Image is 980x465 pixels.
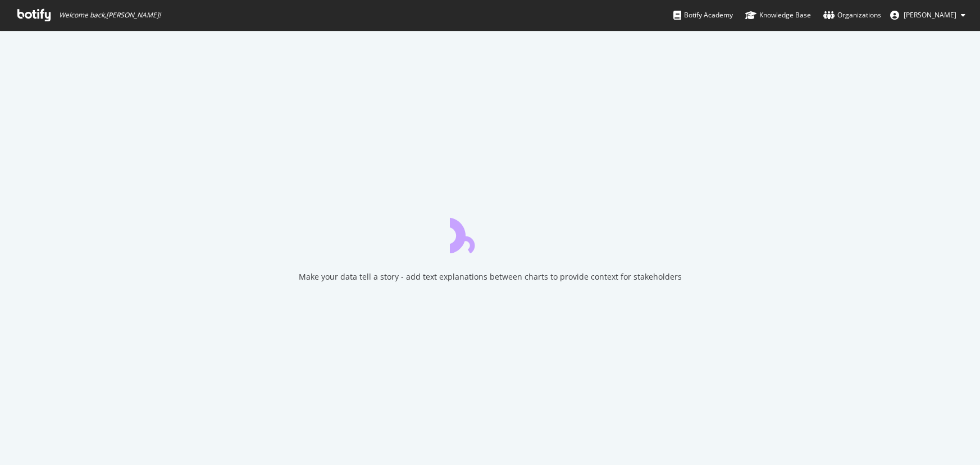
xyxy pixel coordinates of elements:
div: Make your data tell a story - add text explanations between charts to provide context for stakeho... [299,271,682,282]
button: [PERSON_NAME] [881,6,974,24]
div: animation [450,213,531,253]
div: Organizations [823,10,881,21]
div: Botify Academy [673,10,733,21]
span: Welcome back, [PERSON_NAME] ! [59,11,161,20]
span: Jack Firneno [904,10,956,20]
div: Knowledge Base [745,10,811,21]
